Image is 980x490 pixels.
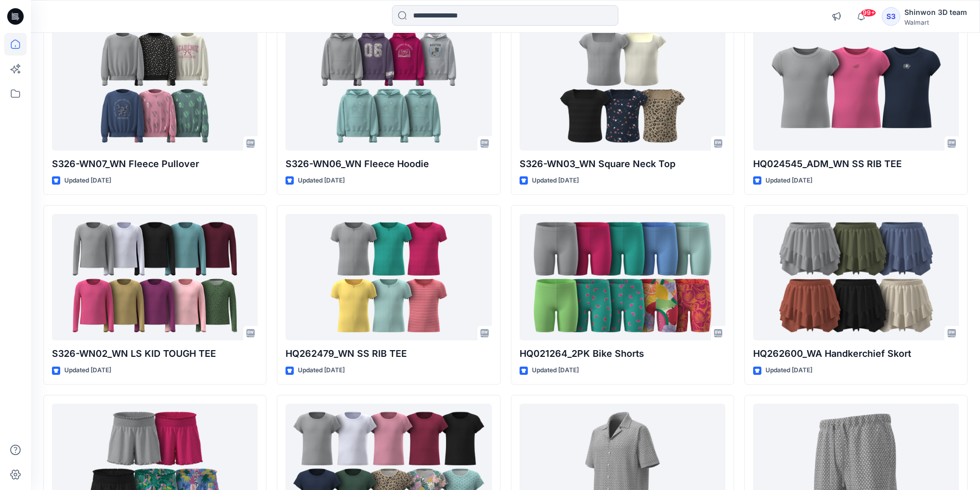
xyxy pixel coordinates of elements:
p: Updated [DATE] [765,175,812,186]
a: HQ262600_WA Handkerchief Skort [753,214,959,341]
p: Updated [DATE] [532,365,579,376]
span: 99+ [861,9,876,17]
p: Updated [DATE] [765,365,812,376]
p: S326-WN03_WN Square Neck Top [520,157,725,171]
div: S3 [882,7,900,26]
p: HQ024545_ADM_WN SS RIB TEE [753,157,959,171]
p: Updated [DATE] [64,175,111,186]
a: S326-WN07_WN Fleece Pullover [52,24,258,151]
a: S326-WN03_WN Square Neck Top [520,24,725,151]
p: HQ262600_WA Handkerchief Skort [753,347,959,361]
p: Updated [DATE] [298,175,345,186]
p: HQ262479_WN SS RIB TEE [286,347,491,361]
a: HQ021264_2PK Bike Shorts [520,214,725,341]
p: Updated [DATE] [64,365,111,376]
p: Updated [DATE] [298,365,345,376]
p: HQ021264_2PK Bike Shorts [520,347,725,361]
div: Walmart [904,19,967,26]
a: S326-WN06_WN Fleece Hoodie [286,24,491,151]
p: S326-WN06_WN Fleece Hoodie [286,157,491,171]
a: HQ262479_WN SS RIB TEE [286,214,491,341]
a: S326-WN02_WN LS KID TOUGH TEE [52,214,258,341]
div: Shinwon 3D team [904,6,967,19]
p: Updated [DATE] [532,175,579,186]
p: S326-WN07_WN Fleece Pullover [52,157,258,171]
p: S326-WN02_WN LS KID TOUGH TEE [52,347,258,361]
a: HQ024545_ADM_WN SS RIB TEE [753,24,959,151]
